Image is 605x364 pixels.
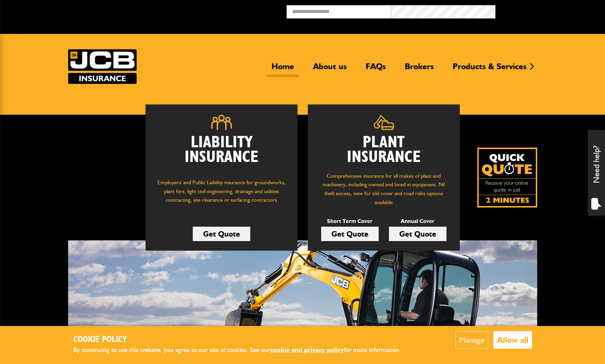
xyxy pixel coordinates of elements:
[477,148,537,208] a: Get your insurance quote isn just 2-minutes
[321,217,379,226] p: Short Term Cover
[455,331,488,349] button: Manage
[321,227,379,241] a: Get Quote
[68,49,137,84] a: JCB Insurance Services
[477,148,537,208] img: Quick Quote
[68,49,137,84] img: JCB Insurance Services logo
[318,135,450,165] h2: Plant Insurance
[493,331,532,349] button: Allow all
[73,335,412,345] h2: Cookie Policy
[156,135,287,172] h2: Liability Insurance
[361,61,391,77] a: FAQs
[193,227,250,241] a: Get Quote
[266,61,299,77] a: Home
[400,61,439,77] a: Brokers
[308,61,352,77] a: About us
[389,217,446,226] p: Annual Cover
[588,130,605,216] div: Need help?
[270,346,344,354] a: cookie and privacy policy
[156,178,287,211] p: Employers' and Public Liability insurance for groundworks, plant hire, light civil engineering, d...
[318,172,450,206] p: Comprehensive insurance for all makes of plant and machinery, including owned and hired in equipm...
[73,345,412,355] p: By continuing to use this website, you agree to our use of cookies. See our for more information.
[448,61,532,77] a: Products & Services
[389,227,446,241] a: Get Quote
[495,5,600,16] button: Broker Login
